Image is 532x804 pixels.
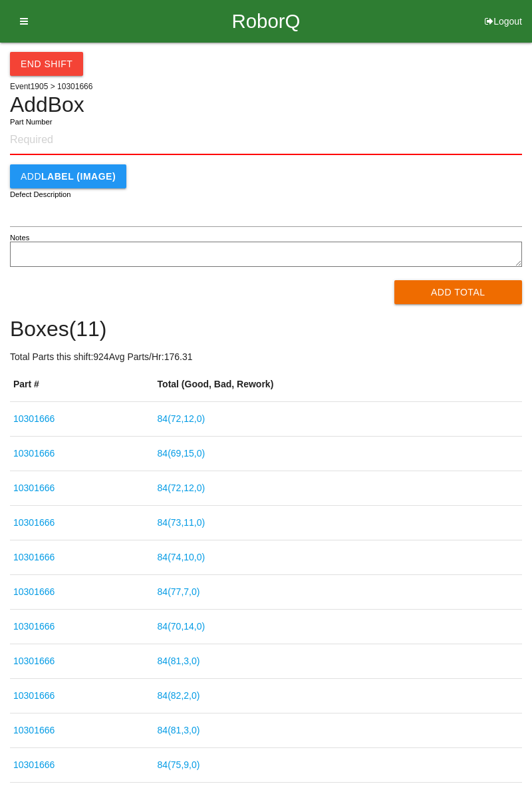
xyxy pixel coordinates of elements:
[158,690,200,701] a: 84(82,2,0)
[10,116,52,128] label: Part Number
[10,350,522,364] p: Total Parts this shift: 924 Avg Parts/Hr: 176.31
[13,413,55,424] a: 10301666
[158,759,200,770] a: 84(75,9,0)
[13,759,55,770] a: 10301666
[13,586,55,597] a: 10301666
[10,93,522,116] h4: Add Box
[13,725,55,735] a: 10301666
[10,189,71,200] label: Defect Description
[41,171,116,182] b: LABEL (IMAGE)
[10,52,83,76] button: End Shift
[158,621,205,632] a: 84(70,14,0)
[10,232,29,244] label: Notes
[13,517,55,528] a: 10301666
[154,367,522,402] th: Total (Good, Bad, Rework)
[158,413,205,424] a: 84(72,12,0)
[13,552,55,562] a: 10301666
[13,690,55,701] a: 10301666
[158,517,205,528] a: 84(73,11,0)
[10,82,92,91] span: Event 1905 > 10301666
[13,656,55,666] a: 10301666
[13,483,55,493] a: 10301666
[158,483,205,493] a: 84(72,12,0)
[10,317,522,341] h4: Boxes ( 11 )
[13,448,55,459] a: 10301666
[158,552,205,562] a: 84(74,10,0)
[158,656,200,666] a: 84(81,3,0)
[10,164,126,188] button: AddLABEL (IMAGE)
[158,725,200,735] a: 84(81,3,0)
[13,621,55,632] a: 10301666
[158,586,200,597] a: 84(77,7,0)
[158,448,205,459] a: 84(69,15,0)
[10,126,522,155] input: Required
[10,367,154,402] th: Part #
[394,280,523,304] button: Add Total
